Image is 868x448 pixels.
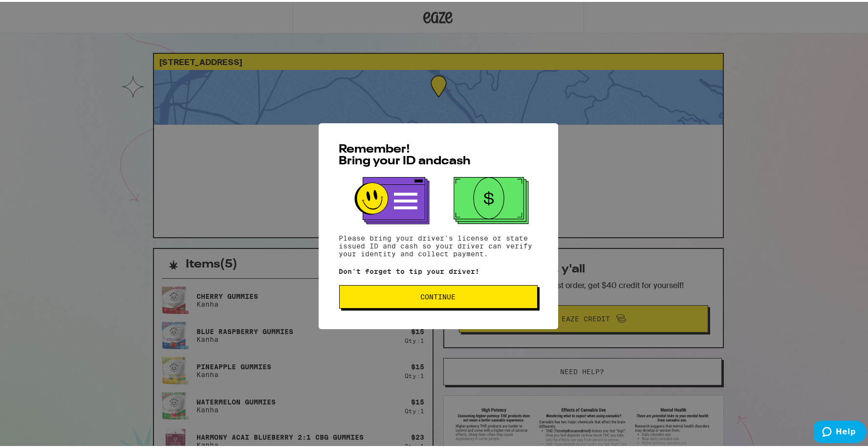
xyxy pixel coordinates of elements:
[814,419,867,443] iframe: Opens a widget where you can find more information
[339,142,471,165] span: Remember! Bring your ID and cash
[339,283,538,307] button: Continue
[339,266,538,273] p: Don't forget to tip your driver!
[339,232,538,256] p: Please bring your driver's license or state issued ID and cash so your driver can verify your ide...
[421,291,456,298] span: Continue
